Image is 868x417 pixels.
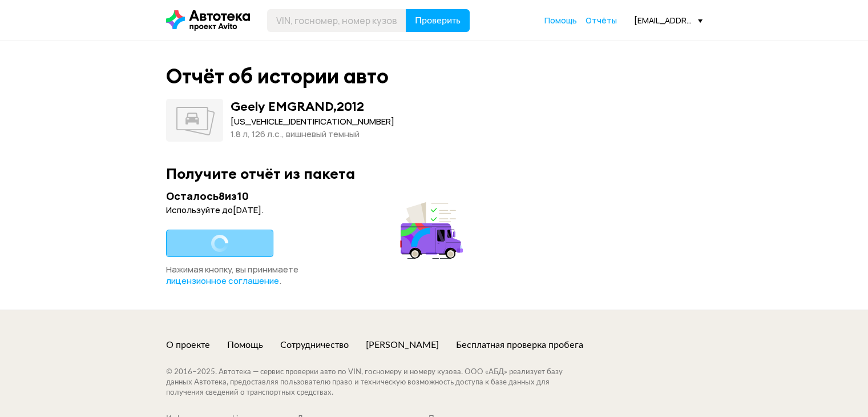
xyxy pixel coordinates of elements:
[267,9,406,32] input: VIN, госномер, номер кузова
[166,263,298,287] span: Нажимая кнопку, вы принимаете .
[634,15,703,26] div: [EMAIL_ADDRESS][DOMAIN_NAME]
[166,189,466,203] div: Осталось 8 из 10
[544,15,577,26] span: Помощь
[366,339,439,351] a: [PERSON_NAME]
[586,15,617,26] a: Отчёты
[166,64,389,89] div: Отчёт об истории авто
[415,16,461,25] span: Проверить
[166,165,703,182] div: Получите отчёт из пакета
[544,15,577,26] a: Помощь
[586,15,617,26] span: Отчёты
[456,339,583,351] a: Бесплатная проверка пробега
[166,205,466,216] div: Используйте до [DATE] .
[231,115,394,128] div: [US_VEHICLE_IDENTIFICATION_NUMBER]
[166,275,279,287] a: лицензионное соглашение
[406,9,470,32] button: Проверить
[166,275,279,287] span: лицензионное соглашение
[227,339,263,351] a: Помощь
[231,128,394,141] div: 1.8 л, 126 л.c., вишневый темный
[280,339,349,351] a: Сотрудничество
[166,339,210,351] a: О проекте
[231,99,364,114] div: Geely EMGRAND , 2012
[166,367,586,398] div: © 2016– 2025 . Автотека — сервис проверки авто по VIN, госномеру и номеру кузова. ООО «АБД» реали...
